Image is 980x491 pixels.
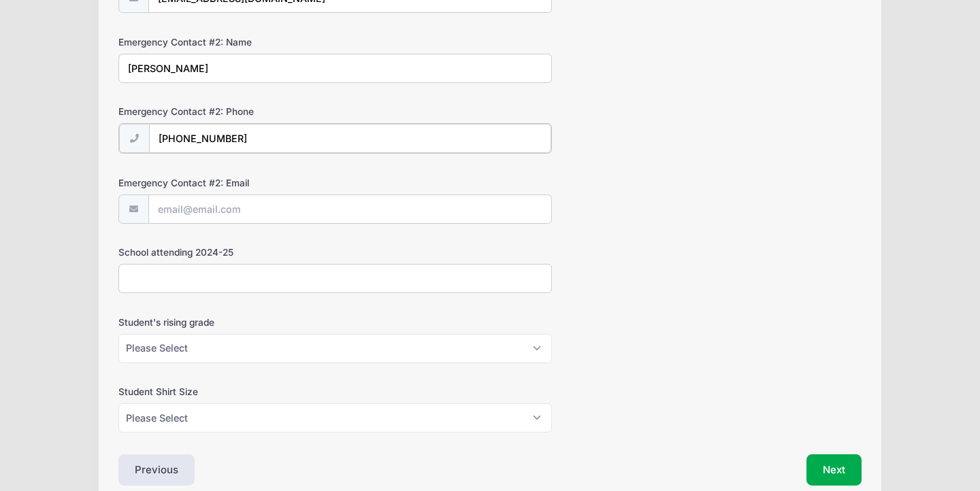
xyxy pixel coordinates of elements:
[806,454,862,486] button: Next
[118,454,195,486] button: Previous
[148,194,552,224] input: email@email.com
[118,385,366,399] label: Student Shirt Size
[118,316,366,329] label: Student's rising grade
[118,245,366,259] label: School attending 2024-25
[118,105,366,118] label: Emergency Contact #2: Phone
[118,35,366,49] label: Emergency Contact #2: Name
[118,176,366,190] label: Emergency Contact #2: Email
[149,124,551,153] input: (xxx) xxx-xxxx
